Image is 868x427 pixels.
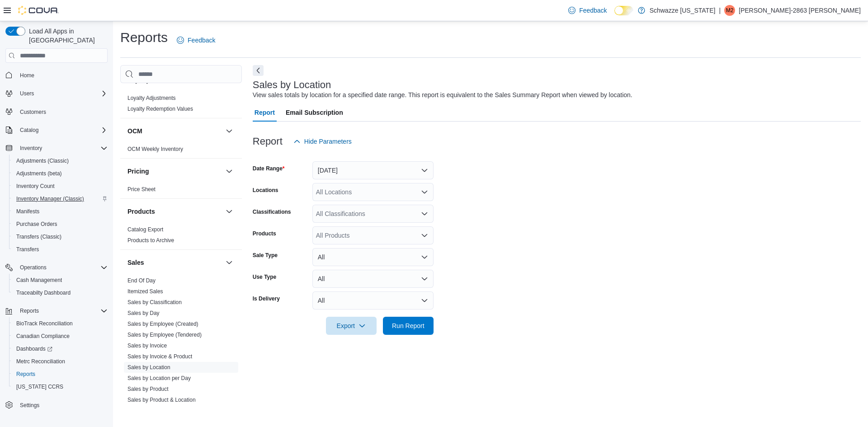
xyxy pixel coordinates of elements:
[16,143,46,154] button: Inventory
[726,5,734,16] span: M2
[120,224,242,249] div: Products
[127,226,163,233] a: Catalog Export
[20,264,47,271] span: Operations
[13,331,108,342] span: Canadian Compliance
[127,288,163,295] a: Itemized Sales
[13,287,74,298] a: Traceabilty Dashboard
[127,321,198,327] a: Sales by Employee (Created)
[16,399,108,411] span: Settings
[312,248,434,266] button: All
[13,318,108,329] span: BioTrack Reconciliation
[16,345,52,352] span: Dashboards
[120,28,168,47] h1: Reports
[18,6,59,15] img: Cova
[16,88,38,99] button: Users
[13,219,108,230] span: Purchase Orders
[253,295,280,302] label: Is Delivery
[312,291,434,310] button: All
[25,27,108,45] span: Load All Apps in [GEOGRAPHIC_DATA]
[253,273,276,281] label: Use Type
[127,105,193,113] span: Loyalty Redemption Values
[13,168,108,179] span: Adjustments (beta)
[127,145,183,153] span: OCM Weekly Inventory
[16,125,42,136] button: Catalog
[127,375,191,381] a: Sales by Location per Day
[9,155,111,167] button: Adjustments (Classic)
[13,343,56,354] a: Dashboards
[127,386,169,392] a: Sales by Product
[16,262,108,273] span: Operations
[9,286,111,299] button: Traceabilty Dashboard
[127,258,144,267] h3: Sales
[421,188,428,196] button: Open list of options
[13,231,65,242] a: Transfers (Classic)
[127,186,156,192] a: Price Sheet
[16,170,62,177] span: Adjustments (beta)
[13,206,43,217] a: Manifests
[127,167,149,176] h3: Pricing
[2,87,111,100] button: Users
[20,108,46,116] span: Customers
[9,205,111,218] button: Manifests
[127,342,167,349] span: Sales by Invoice
[2,68,111,81] button: Home
[13,244,108,255] span: Transfers
[13,181,108,192] span: Inventory Count
[253,230,276,237] label: Products
[16,106,108,117] span: Customers
[253,252,278,259] label: Sale Type
[120,93,242,118] div: Loyalty
[13,155,72,166] a: Adjustments (Classic)
[13,231,108,242] span: Transfers (Classic)
[127,237,174,244] a: Products to Archive
[127,277,156,284] a: End Of Day
[16,246,39,253] span: Transfers
[2,124,111,136] button: Catalog
[127,353,192,360] span: Sales by Invoice & Product
[224,126,235,136] button: OCM
[13,381,67,392] a: [US_STATE] CCRS
[579,6,607,15] span: Feedback
[127,364,170,371] a: Sales by Location
[127,353,192,360] a: Sales by Invoice & Product
[255,103,275,122] span: Report
[290,132,355,150] button: Hide Parameters
[20,127,38,134] span: Catalog
[127,299,182,305] a: Sales by Classification
[127,331,202,338] span: Sales by Employee (Tendered)
[253,65,264,76] button: Next
[719,5,721,16] p: |
[16,383,63,390] span: [US_STATE] CCRS
[16,400,43,411] a: Settings
[16,208,39,215] span: Manifests
[312,161,434,179] button: [DATE]
[9,230,111,243] button: Transfers (Classic)
[127,320,198,328] span: Sales by Employee (Created)
[13,206,108,217] span: Manifests
[13,155,108,166] span: Adjustments (Classic)
[16,157,69,164] span: Adjustments (Classic)
[9,192,111,205] button: Inventory Manager (Classic)
[20,145,42,152] span: Inventory
[127,146,183,152] a: OCM Weekly Inventory
[9,180,111,192] button: Inventory Count
[253,80,331,90] h3: Sales by Location
[13,331,73,342] a: Canadian Compliance
[614,15,615,16] span: Dark Mode
[16,107,50,117] a: Customers
[13,287,108,298] span: Traceabilty Dashboard
[127,95,176,101] a: Loyalty Adjustments
[224,257,235,268] button: Sales
[9,317,111,330] button: BioTrack Reconciliation
[253,136,283,147] h3: Report
[392,321,425,330] span: Run Report
[127,310,160,316] a: Sales by Day
[650,5,716,16] p: Schwazze [US_STATE]
[2,399,111,412] button: Settings
[16,358,65,365] span: Metrc Reconciliation
[127,299,182,306] span: Sales by Classification
[20,72,34,79] span: Home
[9,368,111,380] button: Reports
[13,193,108,204] span: Inventory Manager (Classic)
[13,275,108,286] span: Cash Management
